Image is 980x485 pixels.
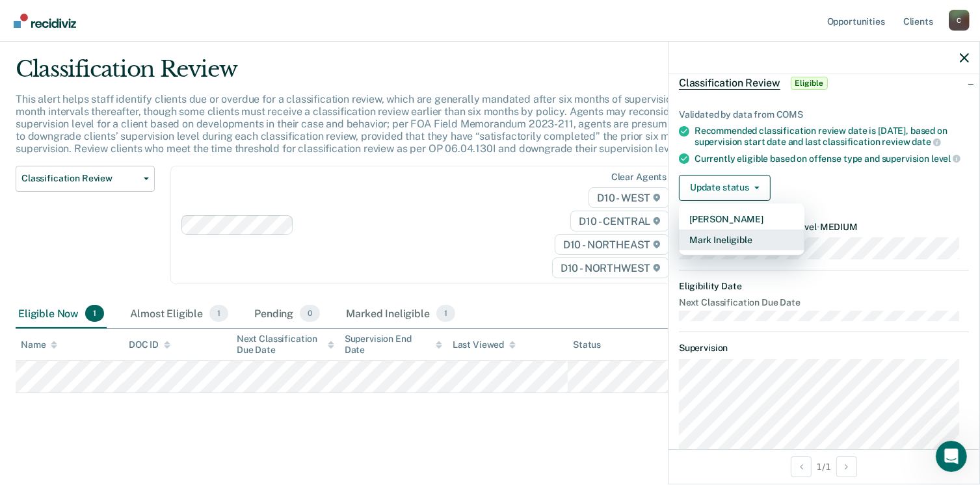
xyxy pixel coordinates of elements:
button: Next Opportunity [836,456,857,477]
span: Eligible [791,77,828,90]
div: Almost Eligible [127,300,231,328]
span: Classification Review [679,77,780,90]
div: Next Classification Due Date [237,334,334,356]
dt: Recommended Supervision Level MEDIUM [679,222,969,233]
div: Name [21,339,57,350]
div: Last Viewed [453,339,516,350]
div: C [949,10,970,31]
span: 1 [209,305,228,322]
button: [PERSON_NAME] [679,209,804,229]
div: Recommended classification review date is [DATE], based on supervision start date and last classi... [695,125,969,148]
div: Status [573,339,601,350]
span: level [931,153,960,164]
dt: Eligibility Date [679,281,969,292]
div: Currently eligible based on offense type and supervision [695,153,969,164]
span: • [817,222,820,232]
img: Recidiviz [14,14,76,28]
span: D10 - WEST [589,187,669,208]
span: date [912,137,940,147]
dt: Supervision [679,343,969,354]
div: Validated by data from COMS [679,109,969,120]
p: This alert helps staff identify clients due or overdue for a classification review, which are gen... [16,93,742,155]
span: 1 [436,305,455,322]
button: Update status [679,175,771,201]
button: Profile dropdown button [949,10,970,31]
div: DOC ID [129,339,170,350]
span: D10 - CENTRAL [570,211,669,231]
span: Classification Review [21,173,139,184]
div: Pending [252,300,323,328]
dt: Next Classification Due Date [679,297,969,308]
div: Clear agents [611,172,667,183]
div: Supervision End Date [345,334,442,356]
button: Previous Opportunity [791,456,812,477]
div: Marked Ineligible [343,300,458,328]
span: 1 [85,305,104,322]
div: 1 / 1 [669,449,979,484]
iframe: Intercom live chat [936,441,967,472]
span: 0 [300,305,320,322]
span: D10 - NORTHEAST [555,234,669,255]
div: Classification Review [16,56,750,93]
button: Mark Ineligible [679,229,804,250]
span: D10 - NORTHWEST [552,257,669,278]
div: Eligible Now [16,300,107,328]
div: Classification ReviewEligible [669,62,979,104]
